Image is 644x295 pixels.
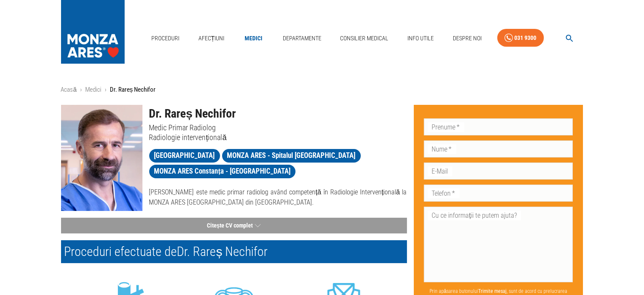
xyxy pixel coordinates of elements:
span: MONZA ARES - Spitalul [GEOGRAPHIC_DATA] [222,150,361,161]
a: 031 9300 [497,29,544,47]
a: Medici [240,30,267,47]
a: Despre Noi [449,30,485,47]
a: Consilier Medical [337,30,392,47]
a: Proceduri [148,30,183,47]
span: MONZA ARES Constanța - [GEOGRAPHIC_DATA] [149,166,296,177]
a: Afecțiuni [195,30,228,47]
a: Acasă [61,86,77,93]
a: [GEOGRAPHIC_DATA] [149,149,220,163]
span: [GEOGRAPHIC_DATA] [149,150,220,161]
button: Citește CV complet [61,218,407,233]
li: › [105,85,106,95]
b: Trimite mesaj [478,288,507,294]
a: Medici [85,86,101,93]
a: Departamente [279,30,325,47]
nav: breadcrumb [61,85,583,95]
div: 031 9300 [515,33,537,43]
h1: Dr. Rareș Nechifor [149,105,407,123]
p: Medic Primar Radiolog [149,123,407,132]
p: Radiologie intervențională [149,132,407,142]
a: MONZA ARES Constanța - [GEOGRAPHIC_DATA] [149,165,296,178]
a: Info Utile [404,30,437,47]
img: Dr. Rareș Nechifor [61,105,142,211]
a: MONZA ARES - Spitalul [GEOGRAPHIC_DATA] [222,149,361,163]
h2: Proceduri efectuate de Dr. Rareș Nechifor [61,240,407,263]
p: Dr. Rareș Nechifor [110,85,156,95]
p: [PERSON_NAME] este medic primar radiolog având competență în Radiologie Intervențională la MONZA ... [149,187,407,208]
li: › [80,85,82,95]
